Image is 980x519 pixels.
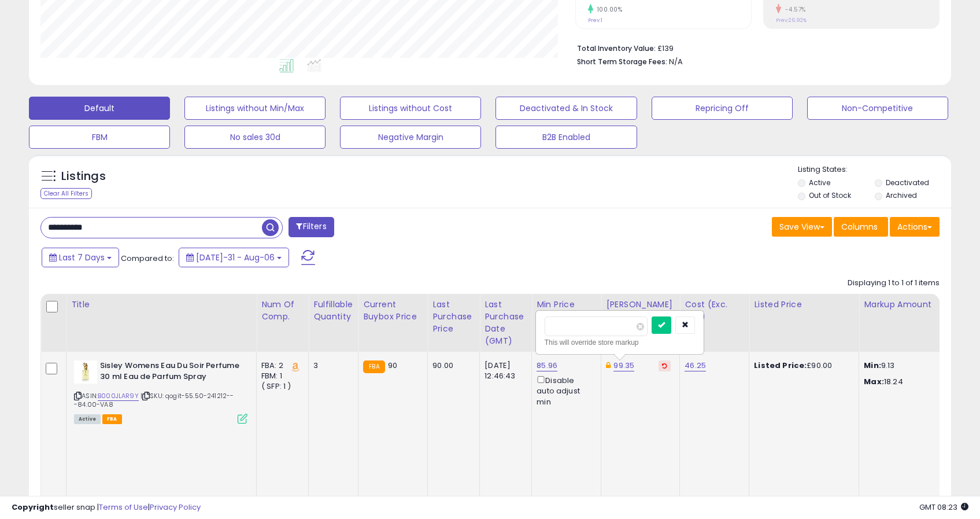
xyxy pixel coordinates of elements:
[100,360,241,385] b: Sisley Womens Eau Du Soir Perfume 30 ml Eau de Parfum Spray
[537,360,557,371] a: 85.96
[754,299,854,311] div: Listed Price
[864,376,884,387] strong: Max:
[289,217,334,237] button: Filters
[864,377,960,387] p: 18.24
[685,360,706,371] a: 46.25
[261,360,299,371] div: FBA: 2
[537,299,596,311] div: Min Price
[495,126,637,149] button: B2B Enabled
[485,360,523,381] div: [DATE] 12:46:43
[313,360,349,371] div: 3
[388,360,397,371] span: 90
[781,5,806,14] small: -4.57%
[776,17,807,24] small: Prev: 26.92%
[685,299,744,323] div: Cost (Exc. VAT)
[432,299,475,335] div: Last Purchase Price
[42,248,119,267] button: Last 7 Days
[61,168,106,185] h5: Listings
[593,5,623,14] small: 100.00%
[864,360,881,371] strong: Min:
[261,371,299,381] div: FBM: 1
[652,97,793,120] button: Repricing Off
[772,217,832,237] button: Save View
[261,381,299,392] div: ( SFP: 1 )
[196,252,275,263] span: [DATE]-31 - Aug-06
[754,360,850,371] div: £90.00
[577,43,656,53] b: Total Inventory Value:
[99,502,148,513] a: Terms of Use
[74,391,234,408] span: | SKU: qogit-55.50-241212---84.00-VA8
[340,97,481,120] button: Listings without Cost
[74,414,101,424] span: All listings currently available for purchase on Amazon
[121,253,174,264] span: Compared to:
[29,126,170,149] button: FBM
[754,360,807,371] b: Listed Price:
[363,360,384,373] small: FBA
[807,97,948,120] button: Non-Competitive
[12,502,201,513] div: seller snap | |
[340,126,481,149] button: Negative Margin
[809,178,830,187] label: Active
[184,126,326,149] button: No sales 30d
[102,414,122,424] span: FBA
[485,299,527,347] div: Last Purchase Date (GMT)
[669,56,683,67] span: N/A
[864,360,960,371] p: 9.13
[12,502,54,513] strong: Copyright
[261,299,304,323] div: Num of Comp.
[606,299,675,311] div: [PERSON_NAME]
[798,164,951,175] p: Listing States:
[864,299,964,311] div: Markup Amount
[98,391,139,401] a: B000JLAR9Y
[313,299,353,323] div: Fulfillable Quantity
[74,360,247,422] div: ASIN:
[363,299,423,323] div: Current Buybox Price
[886,190,917,200] label: Archived
[150,502,201,513] a: Privacy Policy
[40,188,92,199] div: Clear All Filters
[71,299,252,311] div: Title
[588,17,602,24] small: Prev: 1
[59,252,105,263] span: Last 7 Days
[848,278,940,289] div: Displaying 1 to 1 of 1 items
[886,178,929,187] label: Deactivated
[179,248,289,267] button: [DATE]-31 - Aug-06
[919,502,968,513] span: 2025-08-14 08:23 GMT
[613,360,634,371] a: 99.35
[577,57,667,67] b: Short Term Storage Fees:
[809,190,851,200] label: Out of Stock
[545,337,695,348] div: This will override store markup
[577,41,931,54] li: £139
[495,97,637,120] button: Deactivated & In Stock
[432,360,471,371] div: 90.00
[841,221,878,233] span: Columns
[834,217,888,237] button: Columns
[890,217,940,237] button: Actions
[29,97,170,120] button: Default
[74,360,97,384] img: 31Fhm5qIejL._SL40_.jpg
[537,374,592,407] div: Disable auto adjust min
[184,97,326,120] button: Listings without Min/Max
